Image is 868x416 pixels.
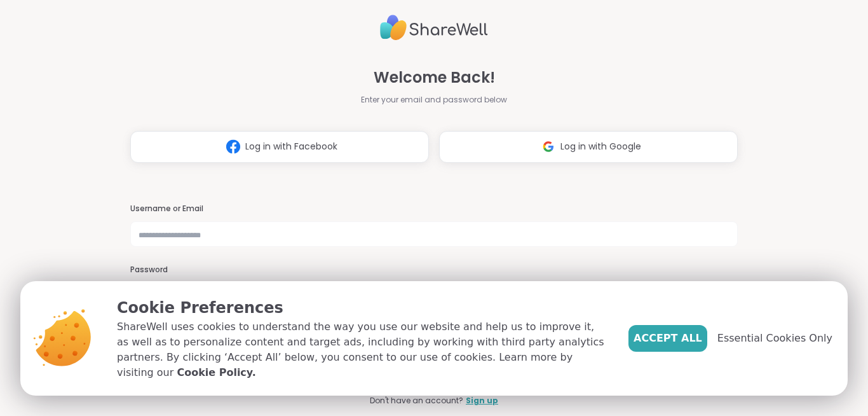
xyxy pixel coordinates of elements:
button: Log in with Google [439,131,738,163]
p: Cookie Preferences [117,296,608,319]
span: Don't have an account? [370,395,463,406]
button: Accept All [628,325,707,352]
h3: Password [130,265,738,275]
img: ShareWell Logomark [536,135,560,158]
span: Essential Cookies Only [717,331,832,346]
span: Accept All [634,331,702,346]
p: ShareWell uses cookies to understand the way you use our website and help us to improve it, as we... [117,319,608,380]
img: ShareWell Logomark [221,135,245,158]
a: Cookie Policy. [177,365,255,380]
a: Sign up [466,395,498,406]
h3: Username or Email [130,204,738,214]
span: Log in with Facebook [245,140,337,153]
img: ShareWell Logo [380,10,488,46]
span: Log in with Google [560,140,641,153]
button: Log in with Facebook [130,131,429,163]
span: Enter your email and password below [361,94,507,106]
span: Welcome Back! [374,66,495,89]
